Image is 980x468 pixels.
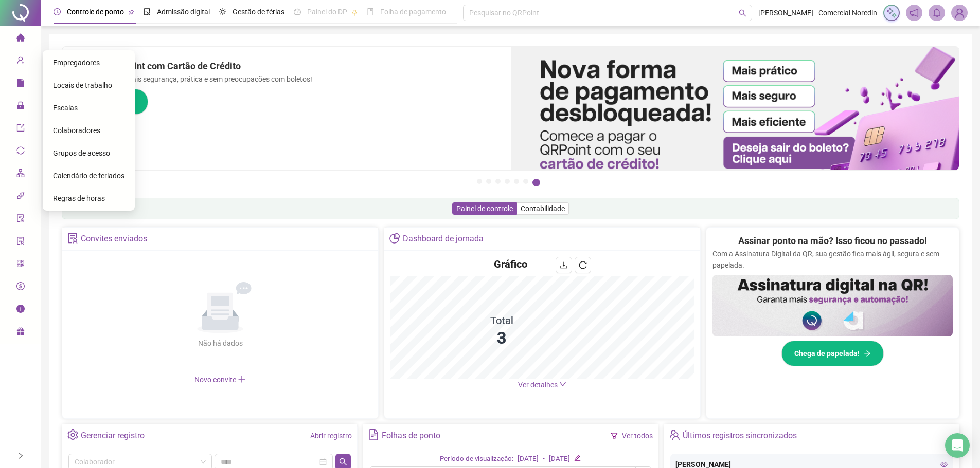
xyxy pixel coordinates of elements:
span: apartment [16,164,25,185]
p: Com a Assinatura Digital da QR, sua gestão fica mais ágil, segura e sem papelada. [712,248,953,271]
span: solution [67,233,78,244]
h2: Pague o QRPoint com Cartão de Crédito [75,59,498,73]
span: arrow-right [864,350,871,357]
h2: Assinar ponto na mão? Isso ficou no passado! [738,234,927,248]
span: export [16,119,25,140]
span: gift [16,323,25,343]
div: Período de visualização: [440,454,513,464]
div: - [543,454,545,464]
span: plus [238,375,246,383]
span: reload [579,261,587,269]
span: user-add [16,51,25,72]
button: 1 [477,179,482,184]
span: Novo convite [194,376,246,384]
div: Folhas de ponto [382,427,440,444]
p: Sua assinatura: mais segurança, prática e sem preocupações com boletos! [75,73,498,85]
span: lock [16,97,25,117]
span: dollar [16,277,25,298]
div: Não há dados [173,338,268,349]
h4: Gráfico [494,257,527,271]
span: Ver detalhes [518,381,558,389]
div: [DATE] [549,454,570,464]
span: Gestão de férias [233,8,284,16]
span: setting [67,429,78,440]
div: Dashboard de jornada [403,230,484,248]
button: 2 [486,179,491,184]
span: pie-chart [389,233,400,244]
span: Empregadores [53,59,100,67]
button: 6 [523,179,528,184]
span: file-text [368,429,379,440]
span: book [367,8,374,15]
span: Regras de horas [53,194,105,202]
a: Ver todos [622,432,653,440]
span: pushpin [351,9,358,15]
img: banner%2F02c71560-61a6-44d4-94b9-c8ab97240462.png [712,275,953,336]
button: 3 [495,179,501,184]
span: audit [16,210,25,230]
span: edit [574,455,581,461]
div: [DATE] [518,454,539,464]
span: info-circle [16,300,25,321]
span: qrcode [16,255,25,275]
div: Open Intercom Messenger [945,433,970,458]
span: sun [219,8,226,15]
span: Escalas [53,104,78,112]
span: Locais de trabalho [53,81,112,89]
button: Chega de papelada! [781,341,884,366]
span: dashboard [294,8,301,15]
span: bell [932,8,941,17]
span: home [16,29,25,49]
span: download [560,261,568,269]
a: Abrir registro [310,432,352,440]
span: eye [940,461,948,468]
div: Gerenciar registro [81,427,145,444]
span: right [17,452,24,459]
div: Últimos registros sincronizados [683,427,797,444]
span: Painel do DP [307,8,347,16]
img: 95093 [952,5,967,21]
button: 4 [505,179,510,184]
span: Chega de papelada! [794,348,860,359]
span: team [669,429,680,440]
span: Folha de pagamento [380,8,446,16]
span: solution [16,232,25,253]
img: banner%2F096dab35-e1a4-4d07-87c2-cf089f3812bf.png [511,47,959,170]
span: file [16,74,25,95]
button: 5 [514,179,519,184]
div: Convites enviados [81,230,147,248]
span: clock-circle [54,8,61,15]
span: sync [16,142,25,162]
span: Grupos de acesso [53,149,110,157]
button: 7 [532,179,540,186]
span: filter [611,432,618,439]
span: Controle de ponto [67,8,124,16]
span: [PERSON_NAME] - Comercial Noredin [758,7,877,18]
img: sparkle-icon.fc2bf0ac1784a2077858766a79e2daf3.svg [886,7,897,18]
span: Painel de controle [456,204,513,213]
span: search [339,458,347,466]
a: Ver detalhes down [518,381,566,389]
span: Calendário de feriados [53,172,124,180]
span: pushpin [128,9,134,15]
span: notification [910,8,919,17]
span: Admissão digital [157,8,210,16]
span: search [739,9,746,17]
span: file-done [144,8,151,15]
span: Colaboradores [53,126,100,135]
span: Contabilidade [521,204,565,213]
span: api [16,187,25,208]
span: down [559,381,566,388]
